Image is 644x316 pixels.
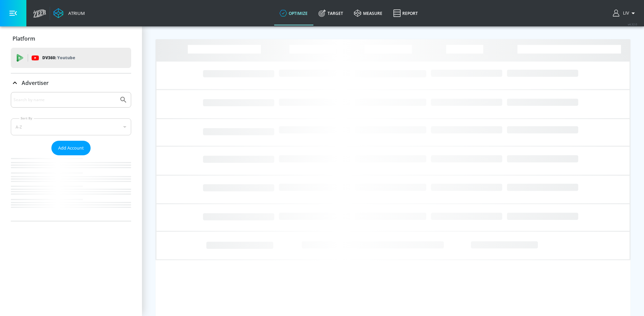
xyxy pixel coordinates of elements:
[388,1,423,25] a: Report
[19,116,34,120] label: Sort By
[349,1,388,25] a: measure
[57,54,75,61] p: Youtube
[53,8,85,18] a: Atrium
[11,73,131,92] div: Advertiser
[14,95,116,104] input: Search by name
[58,144,84,152] span: Add Account
[51,141,91,155] button: Add Account
[66,10,85,16] div: Atrium
[11,118,131,135] div: A-Z
[620,11,629,16] span: login as: liv.ho@zefr.com
[13,35,35,42] p: Platform
[11,155,131,221] nav: list of Advertiser
[313,1,349,25] a: Target
[613,9,637,17] button: Liv
[22,79,49,87] p: Advertiser
[11,92,131,221] div: Advertiser
[628,22,637,26] span: v 4.32.0
[274,1,313,25] a: optimize
[42,54,75,62] p: DV360:
[11,48,131,68] div: DV360: Youtube
[11,29,131,48] div: Platform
